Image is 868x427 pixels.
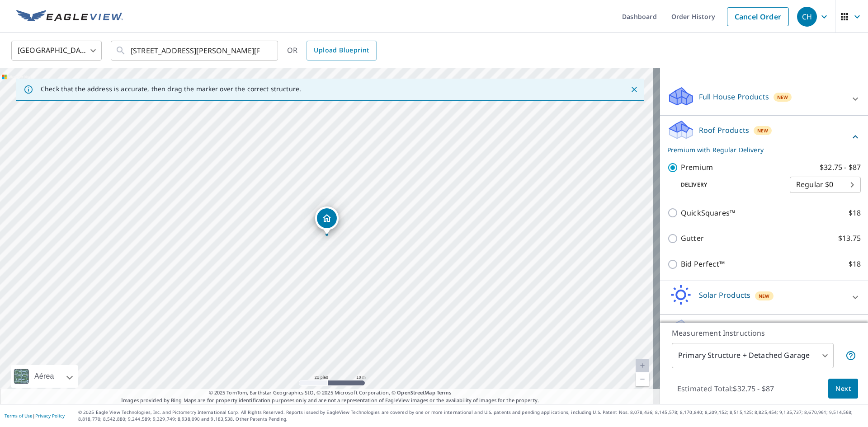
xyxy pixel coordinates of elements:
[78,409,863,422] p: © 2025 Eagle View Technologies, Inc. and Pictometry International Corp. All Rights Reserved. Repo...
[820,162,861,173] p: $32.75 - $87
[314,45,369,56] span: Upload Blueprint
[35,413,65,419] a: Privacy Policy
[727,7,789,26] a: Cancel Order
[209,389,452,397] span: © 2025 TomTom, Earthstar Geographics SIO, © 2025 Microsoft Corporation, ©
[759,292,770,300] span: New
[32,365,57,388] div: Aérea
[628,84,640,95] button: Close
[667,119,861,155] div: Roof ProductsNewPremium with Regular Delivery
[315,206,339,235] div: Dropped pin, building 1, Residential property, 175 Edwin Lanford Rd Woodruff, SC 29388
[16,10,123,23] img: EV Logo
[681,258,725,270] p: Bid Perfect™
[667,181,790,189] p: Delivery
[835,383,851,394] span: Next
[672,328,856,338] p: Measurement Instructions
[672,343,834,368] div: Primary Structure + Detached Garage
[11,365,78,388] div: Aérea
[797,7,817,27] div: CH
[699,91,769,102] p: Full House Products
[670,379,781,399] p: Estimated Total: $32.75 - $87
[790,172,861,197] div: Regular $0
[667,145,850,155] p: Premium with Regular Delivery
[667,318,861,344] div: Walls ProductsNew
[845,350,856,361] span: Your report will include the primary structure and a detached garage if one exists.
[11,38,102,63] div: [GEOGRAPHIC_DATA]
[437,389,452,396] a: Terms
[636,359,649,372] a: Nivel actual 20, ampliar Deshabilitada
[5,413,65,418] p: |
[777,94,788,101] span: New
[757,127,769,134] span: New
[828,379,858,399] button: Next
[397,389,435,396] a: OpenStreetMap
[307,41,376,61] a: Upload Blueprint
[849,207,861,219] p: $18
[667,285,861,310] div: Solar ProductsNew
[667,86,861,112] div: Full House ProductsNew
[681,207,735,219] p: QuickSquares™
[636,372,649,386] a: Nivel actual 20, alejar
[131,38,259,63] input: Search by address or latitude-longitude
[849,258,861,270] p: $18
[838,233,861,244] p: $13.75
[681,233,704,244] p: Gutter
[287,41,377,61] div: OR
[41,85,301,93] p: Check that the address is accurate, then drag the marker over the correct structure.
[5,413,33,419] a: Terms of Use
[699,125,749,136] p: Roof Products
[681,162,713,173] p: Premium
[699,290,750,300] p: Solar Products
